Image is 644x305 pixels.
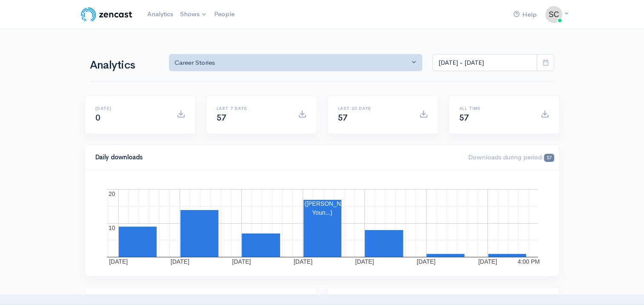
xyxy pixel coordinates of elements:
a: Analytics [144,5,177,23]
a: Help [510,6,540,24]
text: 4:00 PM [517,258,539,265]
svg: A chart. [95,181,549,266]
text: [DATE] [478,258,497,265]
button: Career Stories [169,54,423,72]
span: 0 [95,112,100,123]
span: 57 [544,154,554,162]
text: Youn...) [312,209,332,216]
h1: Analytics [90,59,159,72]
text: [DATE] [293,258,312,265]
span: 57 [338,112,348,123]
a: Shows [177,5,211,24]
input: analytics date range selector [432,54,537,72]
h6: Last 7 days [217,106,288,111]
text: [DATE] [232,258,251,265]
img: ... [545,6,562,23]
text: Ep. 2 ([PERSON_NAME] [289,200,355,207]
text: [DATE] [109,258,128,265]
text: [DATE] [355,258,374,265]
text: [DATE] [170,258,189,265]
span: 57 [459,112,469,123]
span: 57 [217,112,226,123]
h4: Daily downloads [95,154,458,161]
text: [DATE] [416,258,435,265]
h6: Last 30 days [338,106,409,111]
div: Career Stories [175,58,409,68]
h6: [DATE] [95,106,166,111]
img: ZenCast Logo [80,6,134,23]
a: People [211,5,238,23]
span: Downloads during period: [468,153,554,161]
text: 20 [109,190,115,197]
h6: All time [459,106,530,111]
text: 10 [109,224,115,231]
